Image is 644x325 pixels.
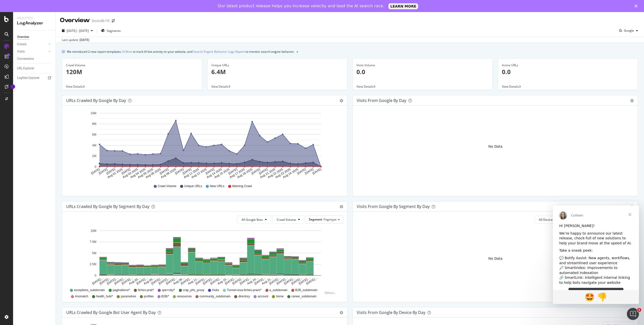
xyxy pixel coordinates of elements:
span: parametres [121,294,136,299]
div: Doctolib FR [92,18,110,23]
span: Crawl Volume [277,218,296,222]
div: Logfiles Explorer [17,75,39,81]
text: Aug 14 2025 [206,168,223,179]
button: close banner [295,48,299,55]
span: career_subdomain [291,294,316,299]
a: Visits [17,49,47,54]
div: We introduced 2 new report templates: to track AI bot activity on your website, and to monitor se... [67,49,295,54]
span: Crawl Volume [158,184,176,188]
text: 6M [92,133,96,136]
span: B2B_subdomain [295,288,317,292]
iframe: Intercom live chat message [553,205,639,304]
text: [DATE] [304,168,314,175]
text: Aug 11 2025 [183,168,200,179]
text: 7.5M [90,240,96,244]
text: [DATE] [121,168,131,175]
div: Crawls [17,42,26,47]
span: B2B/* [162,294,169,299]
text: [DATE] [251,168,261,175]
span: a_subdomain [269,288,288,292]
span: View Details [356,84,374,89]
div: A chart. [66,110,343,179]
a: Overview [17,34,52,40]
div: gear [630,99,634,102]
button: Google [617,27,640,35]
span: Segments [107,29,121,33]
div: [DATE] [79,38,89,42]
span: View Details [66,84,83,89]
span: Pagetype [324,217,337,222]
text: 5M [92,251,96,255]
text: 0 [95,274,96,277]
svg: A chart. [66,228,343,286]
div: Others... [325,291,339,295]
a: Logfiles Explorer [17,75,52,81]
text: Aug 03 2025 [122,168,139,179]
a: Crawls [17,42,47,47]
div: URLs Crawled by Google By Segment By Day [66,204,149,209]
span: Hubs [212,288,219,292]
span: 1 [637,308,641,312]
text: [DATE] [174,168,184,175]
div: gear [340,99,343,102]
span: paginations/* [113,288,130,292]
span: account [258,294,268,299]
text: Aug 06 2025 [145,168,162,179]
span: health_hub/* [96,294,113,299]
button: Segments [99,27,123,35]
div: Tooltip anchor [11,84,15,89]
span: Segment [309,217,322,222]
span: home [276,294,284,299]
text: Aug 23 2025 [275,168,291,179]
text: Aug 18 2025 [236,168,253,179]
div: Visits [17,49,25,54]
text: [DATE] [228,168,238,175]
div: info banner [62,49,638,54]
span: spe+city/* [162,288,175,292]
a: LEARN MORE [388,3,418,9]
div: LogAnalyzer [17,20,52,26]
span: [DATE] - [DATE] [67,29,89,33]
div: arrow-right-arrow-left [112,19,115,23]
span: directory [238,294,250,299]
a: Conversions [17,56,52,62]
button: [DATE] - [DATE] [60,27,95,35]
text: Aug 05 2025 [137,168,154,179]
a: URL Explorer [17,66,52,71]
div: No Data [488,144,502,149]
div: gear [340,311,343,314]
span: All Google Bots [242,218,263,222]
span: ressources [177,294,192,299]
div: Unique URLs [211,63,344,68]
text: Aug 22 2025 [267,168,284,179]
text: [DATE] [98,168,108,175]
div: gear [630,205,634,208]
div: Analytics [17,16,52,20]
span: Google [624,28,634,33]
div: gear [340,205,343,208]
text: 2M [92,154,96,158]
text: [DATE] [258,168,268,175]
p: 6.4M [211,68,344,76]
span: Unique URLs [184,184,202,188]
p: 0.0 [356,68,489,76]
text: 2.5M [90,262,96,266]
div: URL Explorer [17,66,34,71]
text: [DATE] [90,168,100,175]
span: All Devices [539,218,554,222]
span: community_subdomain [199,294,230,299]
div: Crawl Volume [66,63,198,68]
span: Warning Crawl [232,184,252,188]
div: Close [634,5,639,8]
text: 10M [91,112,96,115]
div: Active URLs [502,63,634,68]
div: Visits from Google By Segment By Day [357,204,430,209]
span: fiches-prat/* [138,288,154,292]
span: exceptions_subdomain [74,288,105,292]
